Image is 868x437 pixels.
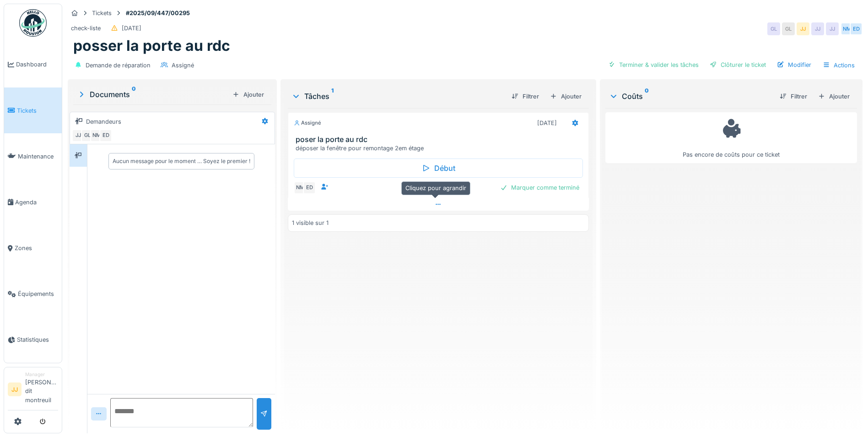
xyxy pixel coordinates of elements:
div: Cliquez pour agrandir [401,181,470,195]
li: JJ [8,382,22,396]
span: Maintenance [18,152,58,161]
div: déposer la fenêtre pour remontage 2em étage [296,144,585,153]
div: Actions [819,59,859,72]
div: JJ [826,22,839,35]
div: ED [303,181,316,194]
a: Équipements [4,271,62,317]
div: Demande de réparation [86,61,151,70]
div: 1 visible sur 1 [292,218,329,227]
div: Manager [25,371,58,378]
span: Agenda [15,198,58,207]
div: [DATE] [537,119,557,127]
div: Filtrer [508,90,543,103]
div: ED [850,22,863,35]
div: Pas encore de coûts pour ce ticket [611,116,851,159]
div: JJ [797,22,809,35]
li: [PERSON_NAME] dit montreuil [25,371,58,408]
span: Tickets [17,106,58,115]
span: Zones [15,244,58,252]
div: Ajouter [546,90,585,103]
div: ED [99,129,112,142]
span: Dashboard [16,60,58,69]
div: NM [841,22,853,35]
div: Tickets [92,9,112,17]
div: Terminer & valider les tâches [604,59,702,71]
div: Marquer comme terminé [496,181,583,194]
div: JJ [72,129,85,142]
div: Documents [77,89,229,100]
div: Aucun message pour le moment … Soyez le premier ! [113,157,250,165]
h3: poser la porte au rdc [296,135,585,144]
sup: 0 [645,91,649,102]
div: JJ [811,22,824,35]
div: GL [767,22,780,35]
a: JJ Manager[PERSON_NAME] dit montreuil [8,371,58,410]
a: Maintenance [4,133,62,179]
div: Clôturer le ticket [706,59,770,71]
div: NM [90,129,103,142]
div: Coûts [609,91,772,102]
div: Tâches [291,91,504,102]
div: NM [294,181,307,194]
sup: 0 [132,89,136,100]
div: Modifier [773,59,815,71]
div: [DATE] [122,24,141,33]
a: Statistiques [4,317,62,363]
span: Équipements [18,290,58,298]
div: Assigné [172,61,194,70]
div: Ajouter [229,88,268,101]
img: Badge_color-CXgf-gQk.svg [19,9,47,37]
div: GL [782,22,795,35]
h1: posser la porte au rdc [73,37,230,55]
div: Début [294,158,583,178]
span: Statistiques [17,335,58,344]
div: GL [81,129,94,142]
div: Ajouter [814,90,853,103]
a: Dashboard [4,42,62,87]
div: check-liste [71,24,101,33]
strong: #2025/09/447/00295 [122,9,194,17]
a: Zones [4,225,62,271]
a: Tickets [4,87,62,133]
div: Assigné [294,119,321,127]
sup: 1 [331,91,334,102]
div: Demandeurs [86,117,121,126]
div: Filtrer [776,90,811,103]
a: Agenda [4,179,62,225]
